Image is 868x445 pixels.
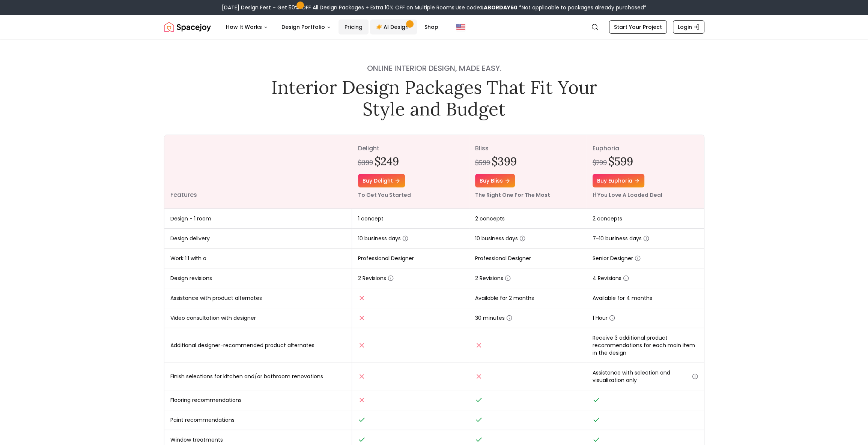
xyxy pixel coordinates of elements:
nav: Global [164,15,704,39]
nav: Main [220,19,444,34]
td: Work 1:1 with a [164,249,352,268]
span: 10 business days [475,235,525,242]
div: $599 [475,157,490,168]
span: Professional Designer [475,255,531,262]
span: 30 minutes [475,314,512,322]
td: Available for 2 months [469,288,587,308]
div: $399 [358,157,373,168]
span: 2 Revisions [475,274,511,282]
span: 7-10 business days [593,235,649,242]
div: [DATE] Design Fest – Get 50% OFF All Design Packages + Extra 10% OFF on Multiple Rooms. [222,4,647,11]
span: 2 Revisions [358,274,394,282]
small: The Right One For The Most [475,191,550,199]
span: 1 concept [358,215,384,222]
td: Video consultation with designer [164,308,352,328]
button: Design Portfolio [275,19,337,34]
td: Additional designer-recommended product alternates [164,328,352,363]
a: Spacejoy [164,19,211,34]
a: Buy delight [358,174,405,187]
b: LABORDAY50 [481,4,517,11]
img: United States [456,22,465,31]
span: 10 business days [358,235,408,242]
td: Paint recommendations [164,410,352,430]
span: *Not applicable to packages already purchased* [517,4,647,11]
a: Start Your Project [609,20,667,34]
span: Professional Designer [358,255,414,262]
a: Pricing [338,19,369,34]
span: Senior Designer [593,255,641,262]
small: If You Love A Loaded Deal [593,191,662,199]
a: Buy bliss [475,174,515,187]
a: AI Design [370,19,417,34]
td: Available for 4 months [587,288,704,308]
td: Receive 3 additional product recommendations for each main item in the design [587,328,704,363]
span: Assistance with selection and visualization only [593,369,698,384]
th: Features [164,135,352,209]
td: Assistance with product alternates [164,288,352,308]
h1: Interior Design Packages That Fit Your Style and Budget [266,76,602,120]
p: bliss [475,144,581,153]
span: 1 Hour [593,314,615,322]
h2: $599 [608,154,633,168]
span: Use code: [456,4,517,11]
a: Shop [418,19,444,34]
td: Finish selections for kitchen and/or bathroom renovations [164,363,352,390]
span: 4 Revisions [593,274,629,282]
td: Design - 1 room [164,209,352,229]
span: 2 concepts [475,215,505,222]
td: Design delivery [164,229,352,249]
p: delight [358,144,463,153]
h2: $249 [375,154,399,168]
small: To Get You Started [358,191,411,199]
button: How It Works [220,19,274,34]
h2: $399 [492,154,517,168]
div: $799 [593,157,607,168]
a: Buy euphoria [593,174,644,187]
h4: Online interior design, made easy. [266,63,602,73]
td: Design revisions [164,268,352,288]
td: Flooring recommendations [164,390,352,410]
a: Login [673,20,704,34]
img: Spacejoy Logo [164,19,211,34]
span: 2 concepts [593,215,622,222]
p: euphoria [593,144,698,153]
